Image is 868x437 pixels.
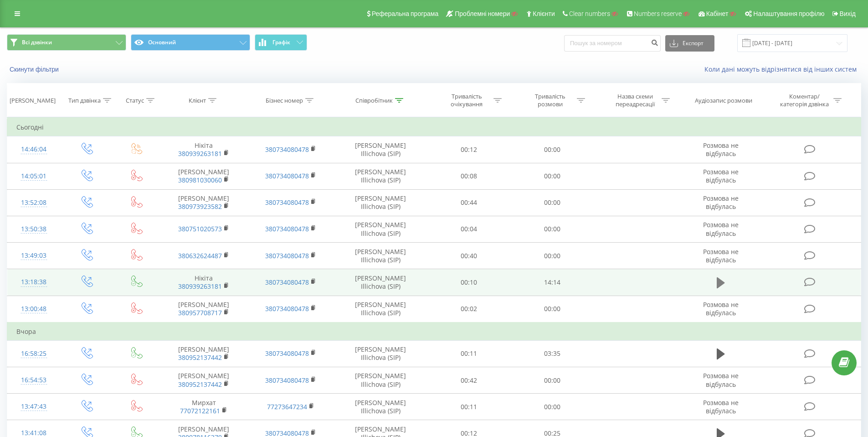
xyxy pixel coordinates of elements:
[511,216,594,242] td: 00:00
[778,93,831,108] div: Коментар/категорія дзвінка
[427,243,511,269] td: 00:40
[334,136,427,163] td: [PERSON_NAME] Illichova (SIP)
[265,198,309,207] a: 380734080478
[16,220,51,238] div: 13:50:38
[255,34,307,51] button: Графік
[68,97,101,104] div: Тип дзвінка
[511,269,594,296] td: 14:14
[178,380,222,389] a: 380952137442
[372,10,439,17] span: Реферальна програма
[16,398,51,416] div: 13:47:43
[526,93,575,108] div: Тривалість розмови
[703,141,739,158] span: Розмова не відбулась
[703,398,739,415] span: Розмова не відбулась
[10,97,56,104] div: [PERSON_NAME]
[569,10,610,17] span: Clear numbers
[7,65,63,73] button: Скинути фільтри
[16,371,51,389] div: 16:54:53
[131,34,250,51] button: Основний
[16,300,51,318] div: 13:00:48
[706,10,729,17] span: Кабінет
[703,300,739,317] span: Розмова не відбулась
[611,93,659,108] div: Назва схеми переадресації
[7,34,126,51] button: Всі дзвінки
[533,10,555,17] span: Клієнти
[22,39,52,46] span: Всі дзвінки
[427,394,511,420] td: 00:11
[178,308,222,317] a: 380957708717
[160,269,247,296] td: Нікіта
[160,189,247,216] td: [PERSON_NAME]
[511,367,594,394] td: 00:00
[511,243,594,269] td: 00:00
[272,39,290,46] span: Графік
[355,97,393,104] div: Співробітник
[178,202,222,211] a: 380973923582
[511,136,594,163] td: 00:00
[511,394,594,420] td: 00:00
[265,172,309,180] a: 380734080478
[16,247,51,265] div: 13:49:03
[511,296,594,323] td: 00:00
[334,296,427,323] td: [PERSON_NAME] Illichova (SIP)
[427,340,511,367] td: 00:11
[265,278,309,286] a: 380734080478
[178,251,222,260] a: 380632624487
[126,97,144,104] div: Статус
[427,216,511,242] td: 00:04
[695,97,752,104] div: Аудіозапис розмови
[178,149,222,158] a: 380939263181
[16,345,51,363] div: 16:58:25
[265,304,309,313] a: 380734080478
[427,136,511,163] td: 00:12
[703,371,739,388] span: Розмова не відбулась
[427,269,511,296] td: 00:10
[665,35,714,52] button: Експорт
[334,163,427,189] td: [PERSON_NAME] Illichova (SIP)
[634,10,682,17] span: Numbers reserve
[455,10,510,17] span: Проблемні номери
[334,216,427,242] td: [PERSON_NAME] Illichova (SIP)
[427,163,511,189] td: 00:08
[7,323,861,341] td: Вчора
[427,296,511,323] td: 00:02
[840,10,856,17] span: Вихід
[7,118,861,136] td: Сьогодні
[160,136,247,163] td: Нікіта
[704,65,861,73] a: Коли дані можуть відрізнятися вiд інших систем
[160,163,247,189] td: [PERSON_NAME]
[511,340,594,367] td: 03:35
[267,402,307,411] a: 77273647234
[178,282,222,291] a: 380939263181
[442,93,491,108] div: Тривалість очікування
[511,189,594,216] td: 00:00
[511,163,594,189] td: 00:00
[266,97,303,104] div: Бізнес номер
[265,224,309,233] a: 380734080478
[160,296,247,323] td: [PERSON_NAME]
[703,194,739,211] span: Розмова не відбулась
[703,220,739,237] span: Розмова не відбулась
[178,353,222,362] a: 380952137442
[189,97,206,104] div: Клієнт
[427,367,511,394] td: 00:42
[265,376,309,385] a: 380734080478
[334,189,427,216] td: [PERSON_NAME] Illichova (SIP)
[180,406,220,415] a: 77072122161
[178,176,222,184] a: 380981030060
[334,367,427,394] td: [PERSON_NAME] Illichova (SIP)
[160,340,247,367] td: [PERSON_NAME]
[265,349,309,358] a: 380734080478
[427,189,511,216] td: 00:44
[564,35,661,52] input: Пошук за номером
[703,247,739,264] span: Розмова не відбулась
[334,394,427,420] td: [PERSON_NAME] Illichova (SIP)
[334,269,427,296] td: [PERSON_NAME] Illichova (SIP)
[16,194,51,212] div: 13:52:08
[160,367,247,394] td: [PERSON_NAME]
[265,145,309,154] a: 380734080478
[178,224,222,233] a: 380751020573
[16,273,51,291] div: 13:18:38
[703,167,739,184] span: Розмова не відбулась
[753,10,824,17] span: Налаштування профілю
